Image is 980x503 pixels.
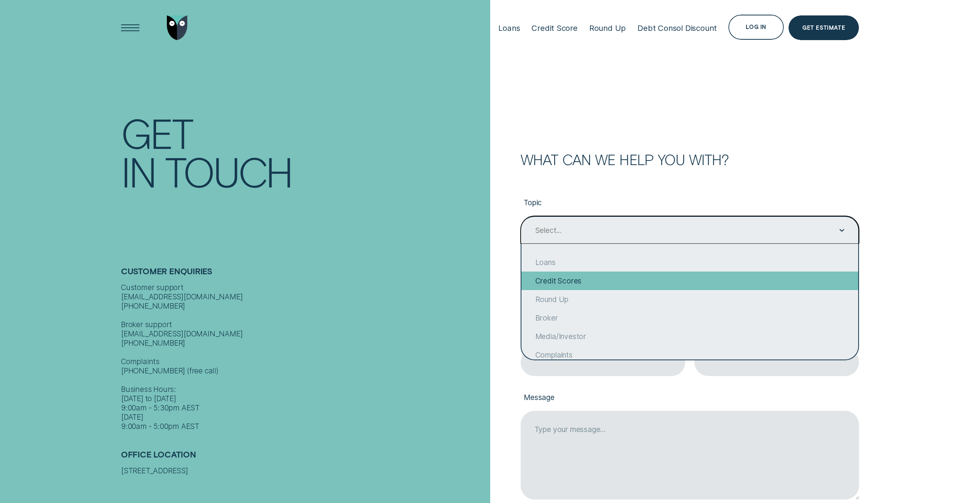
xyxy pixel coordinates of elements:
div: In [121,152,155,190]
button: Open Menu [118,15,143,41]
div: Loans [521,253,858,272]
div: Debt Consol Discount [637,23,717,33]
div: Select... [535,226,562,235]
img: Wisr [167,15,188,41]
div: Round Up [521,290,858,309]
div: Loans [498,23,520,33]
h2: Customer Enquiries [121,266,486,283]
div: Credit Score [531,23,578,33]
div: Media/Investor [521,327,858,346]
h2: Office Location [121,449,486,466]
a: Get Estimate [788,15,859,41]
div: Round Up [589,23,626,33]
div: Get [121,113,192,152]
div: Broker [521,309,858,327]
div: Complaints [521,346,858,364]
div: Credit Scores [521,272,858,290]
div: [STREET_ADDRESS] [121,466,486,475]
h1: Get In Touch [121,113,486,191]
div: Touch [165,152,292,190]
label: Message [521,385,859,411]
button: Log in [728,15,784,40]
h2: What can we help you with? [521,153,859,167]
div: Customer support [EMAIL_ADDRESS][DOMAIN_NAME] [PHONE_NUMBER] Broker support [EMAIL_ADDRESS][DOMAI... [121,283,486,431]
label: Topic [521,191,859,216]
